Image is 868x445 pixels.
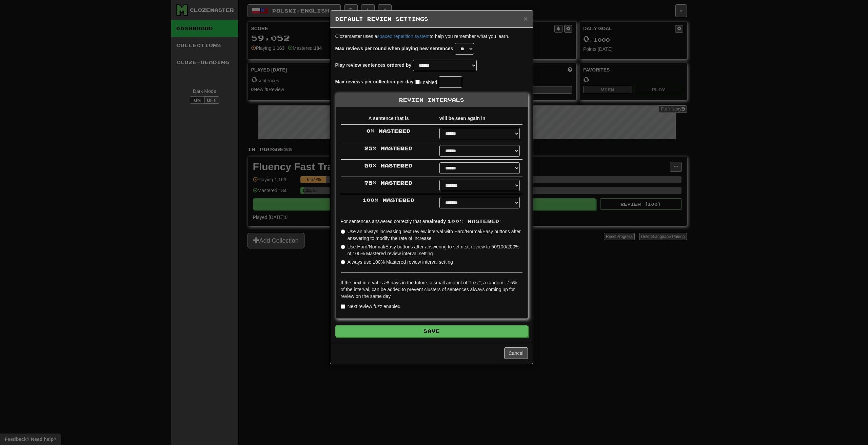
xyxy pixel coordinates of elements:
button: Save [335,325,528,337]
a: spaced repetition system [377,34,430,39]
div: Review Intervals [336,93,528,107]
label: Always use 100% Mastered review interval setting [341,259,453,265]
label: Use an always increasing next review interval with Hard/Normal/Easy buttons after answering to mo... [341,228,522,242]
label: Use Hard/Normal/Easy buttons after answering to set next review to 50/100/200% of 100% Mastered r... [341,243,522,257]
button: Cancel [504,347,528,359]
input: Enabled [415,80,420,84]
p: If the next interval is ≥8 days in the future, a small amount of "fuzz", a random +/-5% of the in... [341,279,522,300]
label: 75 % Mastered [364,180,413,186]
label: 25 % Mastered [364,145,413,152]
h5: Default Review Settings [335,16,528,22]
label: 0 % Mastered [367,128,411,135]
span: 100% Mastered [447,218,499,224]
th: will be seen again in [437,112,522,125]
label: Max reviews per collection per day [335,78,414,85]
button: Close [524,15,528,22]
span: × [524,15,528,22]
p: For sentences answered correctly that are : [341,218,522,225]
input: Always use 100% Mastered review interval setting [341,260,345,264]
label: Play review sentences ordered by [335,62,412,68]
input: Next review fuzz enabled [341,304,345,309]
label: 100 % Mastered [362,197,415,204]
label: Max reviews per round when playing new sentences [335,45,453,52]
th: A sentence that is [341,112,437,125]
strong: already [429,219,446,224]
input: Use Hard/Normal/Easy buttons after answering to set next review to 50/100/200% of 100% Mastered r... [341,245,345,249]
p: Clozemaster uses a to help you remember what you learn. [335,33,528,40]
label: Enabled [415,78,437,86]
label: Next review fuzz enabled [341,303,400,310]
input: Use an always increasing next review interval with Hard/Normal/Easy buttons after answering to mo... [341,229,345,234]
label: 50 % Mastered [364,162,413,169]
